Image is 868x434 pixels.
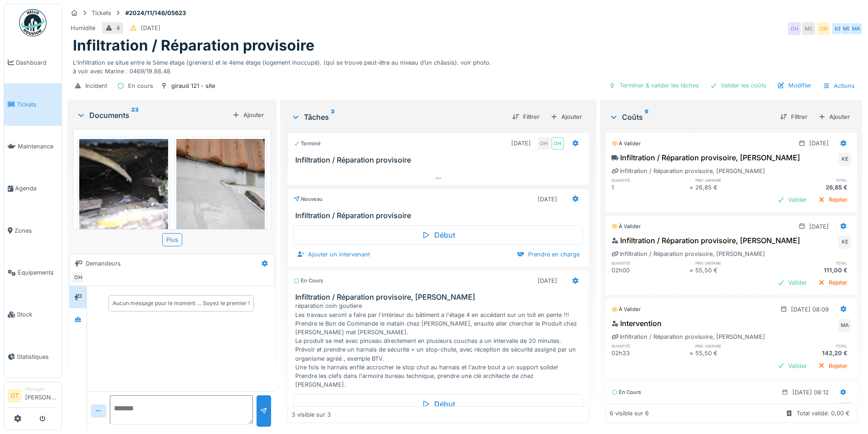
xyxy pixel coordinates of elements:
[774,79,815,92] div: Modifier
[645,112,648,123] sup: 6
[291,112,504,123] div: Tâches
[72,271,84,284] div: OH
[773,183,851,192] div: 26,85 €
[15,226,58,235] span: Zones
[611,250,765,258] div: Infiltration / Réparation provisoire, [PERSON_NAME]
[508,111,543,123] div: Filtrer
[128,82,153,90] div: En cours
[838,236,851,249] div: KE
[838,153,851,166] div: KE
[773,266,851,275] div: 111,00 €
[122,9,190,17] strong: #2024/11/146/05623
[809,139,829,148] div: [DATE]
[809,222,829,231] div: [DATE]
[802,22,815,35] div: MC
[25,386,58,393] div: Manager
[611,260,689,266] h6: quantité
[609,112,773,123] div: Coûts
[73,37,314,54] h1: Infiltration / Réparation provisoire
[4,294,62,336] a: Stock
[838,402,851,414] div: MC
[141,24,160,32] div: [DATE]
[689,266,695,275] div: ×
[611,318,662,329] div: Intervention
[4,336,62,378] a: Statistiques
[605,79,703,92] div: Terminer & valider les tâches
[4,251,62,293] a: Équipements
[611,401,662,412] div: Intervention
[538,195,557,204] div: [DATE]
[814,194,851,206] div: Rejeter
[292,410,331,419] div: 3 visible sur 3
[832,22,844,35] div: KE
[611,177,689,183] h6: quantité
[86,259,121,268] div: Demandeurs
[293,140,321,148] div: Terminé
[116,24,120,32] div: 4
[611,343,689,349] h6: quantité
[814,276,851,289] div: Rejeter
[538,276,557,285] div: [DATE]
[4,83,62,125] a: Tickets
[773,349,851,357] div: 142,20 €
[611,152,800,163] div: Infiltration / Réparation provisoire, [PERSON_NAME]
[814,360,851,372] div: Rejeter
[850,22,863,35] div: MA
[773,343,851,349] h6: total
[547,111,586,123] div: Ajouter
[538,137,550,150] div: OH
[511,139,531,148] div: [DATE]
[788,22,801,35] div: OH
[792,388,829,397] div: [DATE] 08:12
[689,349,695,357] div: ×
[18,142,58,151] span: Maintenance
[774,276,811,289] div: Valider
[293,277,323,285] div: En cours
[4,209,62,251] a: Zones
[131,110,139,121] sup: 23
[611,266,689,275] div: 02h00
[706,79,770,92] div: Valider les coûts
[611,183,689,192] div: 1
[776,111,811,123] div: Filtrer
[695,183,773,192] div: 26,85 €
[293,225,583,245] div: Début
[17,310,58,319] span: Stock
[815,111,853,123] div: Ajouter
[17,352,58,361] span: Statistiques
[611,306,641,313] div: À valider
[695,177,773,183] h6: prix unitaire
[16,58,58,67] span: Dashboard
[774,194,811,206] div: Valider
[85,82,107,90] div: Incident
[19,9,46,36] img: Badge_color-CXgf-gQk.svg
[18,268,58,277] span: Équipements
[17,100,58,109] span: Tickets
[514,248,583,260] div: Prendre en charge
[796,409,850,418] div: Total validé: 0,00 €
[611,349,689,357] div: 02h33
[773,177,851,183] h6: total
[695,266,773,275] div: 55,50 €
[4,126,62,168] a: Maintenance
[689,183,695,192] div: ×
[611,223,641,230] div: À valider
[73,55,857,76] div: L’infiltration se situe entre le 5ème étage (greniers) et le 4ème étage (logement inoccupé). (qui...
[8,386,58,408] a: OT Manager[PERSON_NAME]
[293,394,583,414] div: Début
[695,349,773,357] div: 55,50 €
[25,386,58,405] li: [PERSON_NAME]
[611,388,641,396] div: En cours
[295,156,585,164] h3: Infiltration / Réparation provisoire
[176,139,265,257] img: 5fi8poffboie3bqo1gy4fz4i554s
[71,24,95,32] div: Humidité
[15,184,58,193] span: Agenda
[610,409,649,418] div: 6 visible sur 6
[295,211,585,220] h3: Infiltration / Réparation provisoire
[4,41,62,83] a: Dashboard
[229,109,267,121] div: Ajouter
[295,293,585,301] h3: Infiltration / Réparation provisoire, [PERSON_NAME]
[611,140,641,148] div: À valider
[611,332,765,341] div: Infiltration / Réparation provisoire, [PERSON_NAME]
[293,195,323,203] div: Nouveau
